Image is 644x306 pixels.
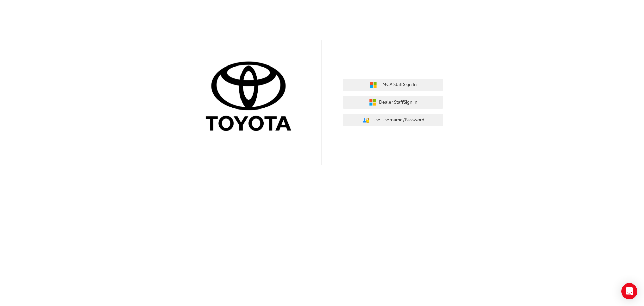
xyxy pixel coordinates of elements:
span: TMCA Staff Sign In [380,81,417,89]
button: Dealer StaffSign In [343,96,443,109]
img: Trak [201,60,301,134]
button: TMCA StaffSign In [343,79,443,91]
span: Use Username/Password [372,116,424,124]
span: Dealer Staff Sign In [379,99,417,106]
div: Open Intercom Messenger [621,283,637,299]
button: Use Username/Password [343,114,443,127]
